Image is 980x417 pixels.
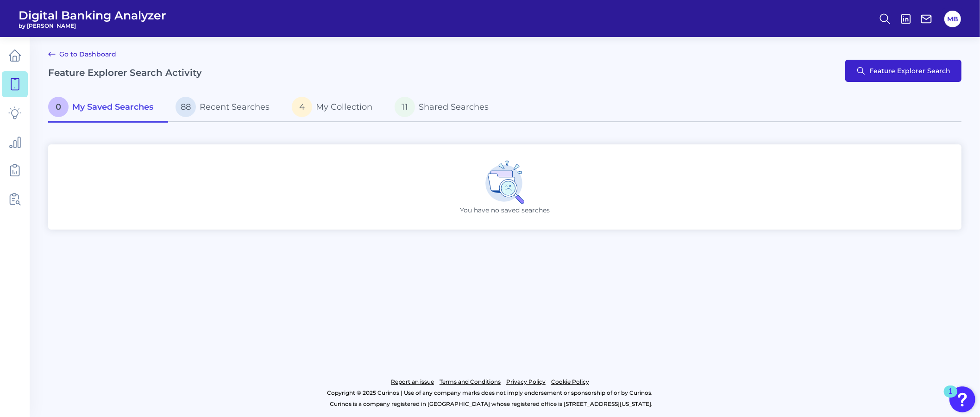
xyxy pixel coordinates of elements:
[45,387,935,398] p: Copyright © 2025 Curinos | Use of any company marks does not imply endorsement or sponsorship of ...
[949,392,953,404] div: 1
[949,386,975,412] button: Open Resource Center, 1 new notification
[440,376,501,387] a: Terms and Conditions
[19,8,166,22] span: Digital Banking Analyzer
[168,93,284,123] a: 88Recent Searches
[48,49,116,60] a: Go to Dashboard
[419,102,489,112] span: Shared Searches
[200,102,270,112] span: Recent Searches
[387,93,503,123] a: 11Shared Searches
[48,93,168,123] a: 0My Saved Searches
[176,97,196,117] span: 88
[48,67,202,78] h2: Feature Explorer Search Activity
[292,97,312,117] span: 4
[48,398,935,410] p: Curinos is a company registered in [GEOGRAPHIC_DATA] whose registered office is [STREET_ADDRESS][...
[48,144,961,230] div: You have no saved searches
[944,11,961,27] button: MB
[506,376,546,387] a: Privacy Policy
[48,97,69,117] span: 0
[72,102,153,112] span: My Saved Searches
[551,376,589,387] a: Cookie Policy
[869,67,950,75] span: Feature Explorer Search
[845,60,961,82] button: Feature Explorer Search
[391,376,434,387] a: Report an issue
[284,93,387,123] a: 4My Collection
[19,22,166,29] span: by [PERSON_NAME]
[316,102,372,112] span: My Collection
[395,97,415,117] span: 11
